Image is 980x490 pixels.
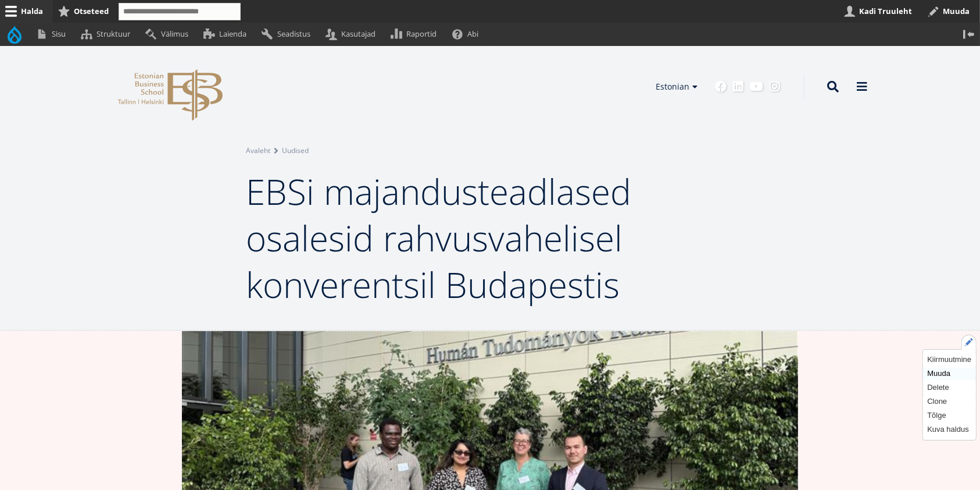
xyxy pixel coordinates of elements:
a: Raportid [386,23,447,45]
a: Delete [923,382,976,394]
a: Kasutajad [320,23,385,45]
a: Kuva haldus [923,424,976,436]
a: Uudised [282,145,309,157]
a: Kiirmuutmine [923,354,976,366]
a: Muuda [923,368,976,380]
a: Laienda [198,23,256,45]
a: Clone [923,396,976,408]
a: Struktuur [76,23,140,45]
a: Youtube [750,81,763,93]
span: EBSi majandusteadlased osalesid rahvusvahelisel konverentsil Budapestis [246,168,631,308]
button: Vertikaalasend [957,23,980,45]
a: Linkedin [732,81,744,93]
a: Tõlge [923,410,976,422]
a: Facebook [715,81,727,93]
a: Seadistus [256,23,320,45]
a: Abi [447,23,489,45]
a: Avaleht [246,145,270,157]
a: Välimus [140,23,198,45]
button: Close Järgmine uudis seaded [961,335,977,350]
a: Instagram [769,81,781,93]
a: Sisu [31,23,76,45]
